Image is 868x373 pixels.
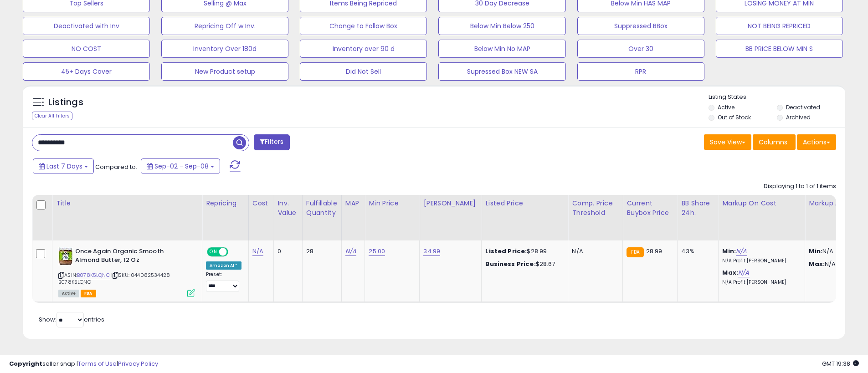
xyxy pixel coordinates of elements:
label: Archived [786,113,811,121]
div: 43% [681,247,711,255]
div: 28 [306,247,334,255]
span: Show: entries [39,315,104,324]
button: NOT BEING REPRICED [716,17,843,35]
button: BB PRICE BELOW MIN S [716,40,843,58]
button: Inventory Over 180d [161,40,288,58]
div: Cost [252,199,270,208]
a: N/A [736,247,747,256]
div: Clear All Filters [32,112,72,120]
div: MAP [345,199,361,208]
div: Listed Price [485,199,564,208]
span: All listings currently available for purchase on Amazon [58,290,79,297]
div: Displaying 1 to 1 of 1 items [764,182,836,191]
span: 2025-09-16 19:38 GMT [822,359,859,368]
button: Deactivated with Inv [23,17,150,35]
span: OFF [227,248,241,256]
a: 25.00 [369,247,385,256]
div: Repricing [206,199,245,208]
button: NO COST [23,40,150,58]
button: 45+ Days Cover [23,62,150,81]
button: Change to Follow Box [300,17,427,35]
b: Once Again Organic Smooth Almond Butter, 12 Oz [75,247,186,266]
a: N/A [738,268,749,277]
label: Deactivated [786,103,820,111]
button: Over 30 [577,40,704,58]
a: N/A [345,247,356,256]
div: seller snap | | [9,360,158,368]
a: 34.99 [423,247,440,256]
button: Repricing Off w Inv. [161,17,288,35]
label: Active [718,103,734,111]
button: Inventory over 90 d [300,40,427,58]
div: BB Share 24h. [681,199,714,218]
p: Listing States: [709,93,845,102]
button: New Product setup [161,62,288,81]
span: FBA [81,290,96,297]
button: Last 7 Days [33,158,94,174]
div: Comp. Price Threshold [572,199,619,218]
div: Min Price [369,199,416,208]
b: Listed Price: [485,247,527,255]
small: FBA [627,247,643,257]
strong: Min: [809,247,822,255]
div: Title [56,199,198,208]
strong: Max: [809,260,825,268]
b: Max: [722,268,738,277]
button: Supressed Box NEW SA [438,62,565,81]
button: Filters [254,134,289,150]
th: The percentage added to the cost of goods (COGS) that forms the calculator for Min & Max prices. [719,195,805,240]
b: Business Price: [485,260,535,268]
span: Last 7 Days [46,162,82,171]
span: | SKU: 044082534428 B078K5LQNC [58,271,170,285]
strong: Copyright [9,359,42,368]
button: Did Not Sell [300,62,427,81]
img: 51M3RUDMIFL._SL40_.jpg [58,247,73,266]
span: 28.99 [646,247,663,255]
div: Preset: [206,271,241,292]
span: Compared to: [95,163,137,171]
div: Amazon AI * [206,261,241,270]
div: Markup on Cost [722,199,801,208]
p: N/A Profit [PERSON_NAME] [722,258,798,264]
div: N/A [572,247,616,255]
div: $28.67 [485,260,561,268]
div: ASIN: [58,247,195,296]
div: Inv. value [277,199,298,218]
span: ON [208,248,219,256]
button: Columns [753,134,796,150]
button: Below Min Below 250 [438,17,565,35]
a: B078K5LQNC [77,271,110,279]
label: Out of Stock [718,113,751,121]
button: Below Min No MAP [438,40,565,58]
a: Terms of Use [78,359,117,368]
div: Current Buybox Price [627,199,673,218]
button: RPR [577,62,704,81]
b: Min: [722,247,736,255]
h5: Listings [48,96,83,109]
span: Columns [759,138,787,147]
div: [PERSON_NAME] [423,199,478,208]
button: Sep-02 - Sep-08 [141,158,220,174]
div: 0 [277,247,295,255]
a: N/A [252,247,263,256]
button: Suppressed BBox [577,17,704,35]
a: Privacy Policy [118,359,158,368]
button: Save View [704,134,751,150]
span: Sep-02 - Sep-08 [154,162,209,171]
button: Actions [797,134,836,150]
div: $28.99 [485,247,561,255]
div: Fulfillable Quantity [306,199,338,218]
p: N/A Profit [PERSON_NAME] [722,279,798,286]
